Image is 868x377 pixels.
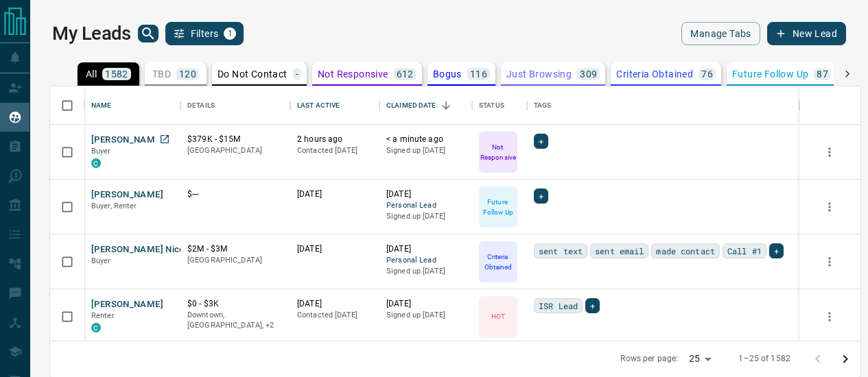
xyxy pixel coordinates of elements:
h1: My Leads [52,23,131,45]
button: more [819,306,840,327]
p: $--- [187,188,283,200]
p: 612 [397,69,414,79]
p: [GEOGRAPHIC_DATA] [187,255,283,266]
span: Personal Lead [386,200,465,212]
button: search button [138,25,159,42]
p: [DATE] [386,188,465,200]
button: [PERSON_NAME] [91,298,163,311]
button: Filters1 [165,22,244,45]
p: Future Follow Up [732,69,808,79]
p: 1582 [105,69,128,79]
p: $0 - $3K [187,298,283,310]
div: Status [479,86,504,125]
span: + [539,189,543,203]
div: condos.ca [91,158,101,168]
div: Name [91,86,112,125]
button: [PERSON_NAME] Nico-[PERSON_NAME] [91,243,260,256]
p: Future Follow Up [480,197,516,217]
div: Last Active [297,86,340,125]
p: Contacted [DATE] [297,145,373,156]
div: Details [187,86,215,125]
button: [PERSON_NAME] [91,134,163,147]
p: [DATE] [297,243,373,255]
span: Personal Lead [386,255,465,267]
div: Tags [534,86,552,125]
p: TBD [152,69,171,79]
div: Claimed Date [379,86,472,125]
button: [PERSON_NAME] [91,188,163,202]
div: condos.ca [91,323,101,332]
p: 116 [470,69,487,79]
span: Renter [91,311,115,320]
span: 1 [225,29,235,38]
button: more [819,197,840,217]
button: Go to next page [832,345,859,373]
p: < a minute ago [386,134,465,145]
div: Status [472,86,527,125]
p: Bogus [433,69,462,79]
span: + [539,134,543,148]
div: + [585,298,600,313]
p: - [296,69,298,79]
button: New Lead [767,22,846,45]
div: + [534,134,548,149]
button: Manage Tabs [681,22,760,45]
div: Name [84,86,180,125]
div: Details [180,86,290,125]
button: more [819,142,840,162]
p: [DATE] [297,188,373,200]
p: Just Browsing [506,69,572,79]
p: Not Responsive [480,142,516,162]
p: Criteria Obtained [480,252,516,272]
p: Signed up [DATE] [386,211,465,222]
button: more [819,252,840,272]
p: Signed up [DATE] [386,266,465,277]
p: 87 [817,69,828,79]
p: [GEOGRAPHIC_DATA] [187,145,283,156]
p: 1–25 of 1582 [738,353,790,365]
p: [DATE] [297,298,373,310]
p: [DATE] [386,298,465,310]
p: Contacted [DATE] [297,310,373,321]
span: sent email [595,244,644,258]
span: + [590,299,595,313]
p: $379K - $15M [187,134,283,145]
span: Call #1 [727,244,762,258]
p: All [86,69,97,79]
p: Do Not Contact [218,69,288,79]
a: Open in New Tab [156,130,174,148]
span: sent text [539,244,583,258]
p: $2M - $3M [187,243,283,255]
div: + [769,243,784,258]
p: Signed up [DATE] [386,145,465,156]
span: Buyer [91,147,111,156]
p: Signed up [DATE] [386,310,465,321]
span: + [774,244,779,258]
p: North York, Toronto [187,310,283,331]
span: Buyer [91,256,111,265]
p: 2 hours ago [297,134,373,145]
span: Buyer, Renter [91,202,137,210]
span: made contact [656,244,715,258]
p: HOT [491,311,505,321]
div: Last Active [290,86,379,125]
p: Criteria Obtained [616,69,693,79]
div: + [534,188,548,204]
p: Not Responsive [318,69,388,79]
div: Tags [527,86,799,125]
span: ISR Lead [539,299,578,313]
div: 25 [683,349,716,369]
p: [DATE] [386,243,465,255]
p: 76 [701,69,713,79]
button: Sort [436,96,456,115]
p: Rows per page: [620,353,678,365]
p: 309 [580,69,597,79]
p: 120 [179,69,196,79]
div: Claimed Date [386,86,436,125]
